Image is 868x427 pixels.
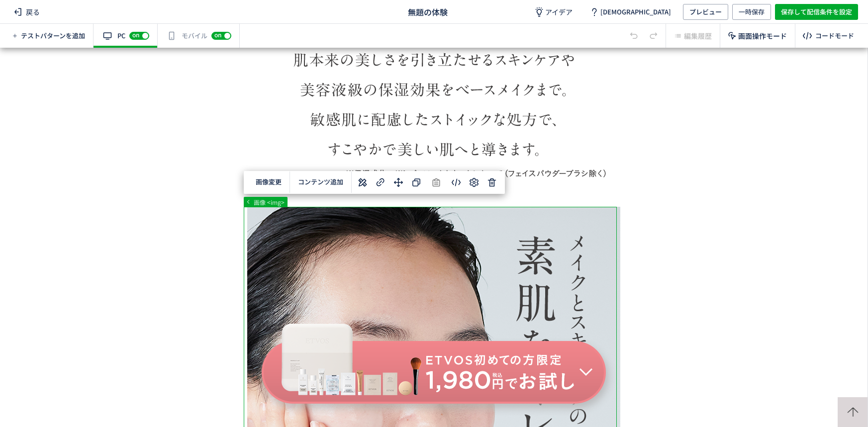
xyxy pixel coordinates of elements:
span: 画像 <img> [252,198,287,206]
span: アイデア [545,7,573,17]
span: 一時保存 [739,4,765,20]
div: コードモード [815,31,854,41]
span: on [214,32,221,38]
span: on [132,32,139,38]
a: [DEMOGRAPHIC_DATA] [580,4,679,20]
button: 画像変更 [250,174,288,190]
span: 戻る [10,4,44,20]
button: 保存して配信条件を設定 [775,4,858,20]
span: [DEMOGRAPHIC_DATA] [600,4,671,20]
span: 画面操作モード [738,31,787,41]
span: プレビュー [689,4,722,20]
img: ETVOS初めての方限定 1,980円 税込 でお試し [247,271,620,379]
button: 一時保存 [732,4,771,20]
span: 保存して配信条件を設定 [781,4,852,20]
span: 無題の体験 [408,6,448,17]
button: プレビュー [683,4,728,20]
button: コンテンツ追加 [292,174,349,190]
span: テストパターンを追加 [21,31,85,41]
span: 編集履歴 [684,31,712,41]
